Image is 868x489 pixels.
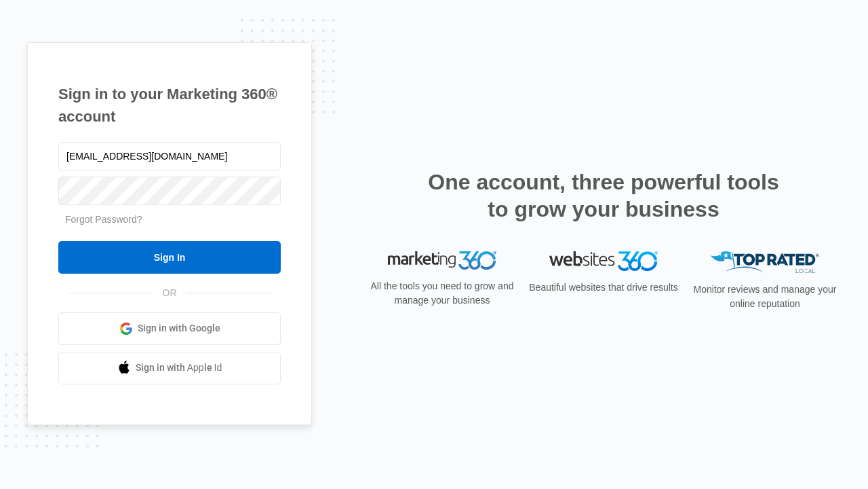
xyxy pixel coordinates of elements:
[136,361,222,375] span: Sign in with Apple Id
[58,241,281,274] input: Sign In
[58,142,281,170] input: Email
[58,312,281,345] a: Sign in with Google
[689,283,841,311] p: Monitor reviews and manage your online reputation
[388,251,496,270] img: Marketing 360
[58,83,281,128] h1: Sign in to your Marketing 360® account
[711,251,819,274] img: Top Rated Local
[153,286,186,300] span: OR
[138,321,220,336] span: Sign in with Google
[549,251,658,271] img: Websites 360
[366,279,518,308] p: All the tools you need to grow and manage your business
[424,168,783,223] h2: One account, three powerful tools to grow your business
[528,280,679,295] p: Beautiful websites that drive results
[65,214,142,225] a: Forgot Password?
[58,352,281,384] a: Sign in with Apple Id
